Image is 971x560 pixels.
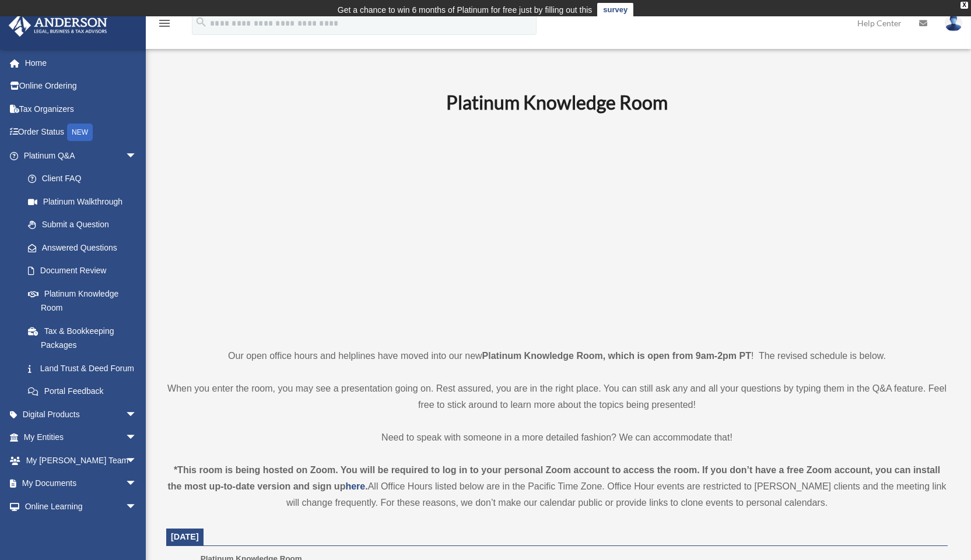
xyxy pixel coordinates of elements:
span: arrow_drop_down [125,403,149,427]
i: search [195,16,208,29]
a: Submit a Question [16,213,155,237]
a: here [345,481,365,491]
strong: *This room is being hosted on Zoom. You will be required to log in to your personal Zoom account ... [168,465,941,491]
a: Online Ordering [8,75,155,98]
a: Platinum Knowledge Room [16,282,149,319]
strong: Platinum Knowledge Room, which is open from 9am-2pm PT [482,351,751,361]
a: Online Learningarrow_drop_down [8,495,155,518]
a: My Entitiesarrow_drop_down [8,426,155,449]
span: arrow_drop_down [125,144,149,168]
a: Land Trust & Deed Forum [16,357,155,380]
a: Portal Feedback [16,380,155,403]
a: Platinum Q&Aarrow_drop_down [8,144,155,167]
strong: . [365,481,367,491]
a: Tax & Bookkeeping Packages [16,319,155,357]
div: NEW [67,124,93,141]
a: Answered Questions [16,236,155,259]
a: Billingarrow_drop_down [8,518,155,541]
a: Document Review [16,259,155,283]
p: Our open office hours and helplines have moved into our new ! The revised schedule is below. [166,348,948,364]
span: arrow_drop_down [125,518,149,542]
a: Digital Productsarrow_drop_down [8,403,155,426]
div: Get a chance to win 6 months of Platinum for free just by filling out this [338,3,593,17]
iframe: 231110_Toby_KnowledgeRoom [382,129,732,326]
span: arrow_drop_down [125,495,149,519]
a: Order StatusNEW [8,121,155,145]
b: Platinum Knowledge Room [446,91,668,114]
a: Tax Organizers [8,97,155,121]
a: My [PERSON_NAME] Teamarrow_drop_down [8,449,155,472]
p: When you enter the room, you may see a presentation going on. Rest assured, you are in the right ... [166,381,948,413]
span: arrow_drop_down [125,426,149,450]
a: survey [597,3,633,17]
span: arrow_drop_down [125,449,149,473]
div: close [961,2,968,9]
img: Anderson Advisors Platinum Portal [5,14,111,37]
a: menu [157,20,171,30]
a: Client FAQ [16,167,155,191]
img: User Pic [945,15,962,31]
a: My Documentsarrow_drop_down [8,472,155,495]
span: arrow_drop_down [125,472,149,496]
a: Platinum Walkthrough [16,190,155,213]
div: All Office Hours listed below are in the Pacific Time Zone. Office Hour events are restricted to ... [166,462,948,511]
p: Need to speak with someone in a more detailed fashion? We can accommodate that! [166,429,948,446]
a: Home [8,51,155,75]
i: menu [157,16,171,30]
span: [DATE] [171,532,199,541]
